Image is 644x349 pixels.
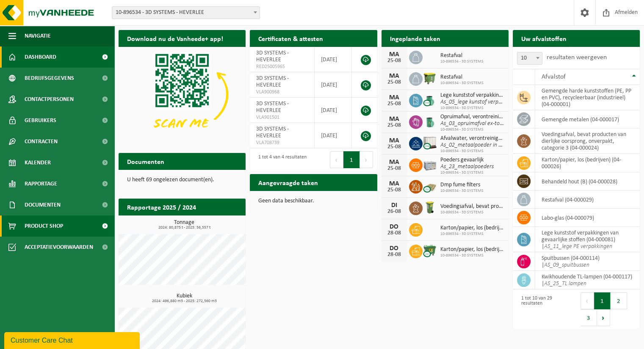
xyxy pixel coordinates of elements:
[597,309,610,326] button: Next
[423,243,437,258] img: WB-0660-CU
[256,89,308,95] span: VLA900968
[315,98,352,123] td: [DATE]
[25,215,63,237] span: Product Shop
[535,227,640,252] td: lege kunststof verpakkingen van gevaarlijke stoffen (04-000081) |
[123,226,246,230] span: 2024: 80,875 t - 2025: 56,557 t
[256,75,289,88] span: 3D SYSTEMS - HEVERLEE
[594,292,611,309] button: 1
[25,89,74,110] span: Contactpersonen
[535,172,640,191] td: behandeld hout (B) (04-000028)
[256,139,308,146] span: VLA708739
[386,159,403,166] div: MA
[119,199,205,215] h2: Rapportage 2025 / 2024
[256,50,289,63] span: 3D SYSTEMS - HEVERLEE
[386,116,403,123] div: MA
[25,152,51,173] span: Kalender
[25,110,56,131] span: Gebruikers
[440,92,504,99] span: Lege kunststof verpakkingen van giftige stoffen
[517,292,572,327] div: 1 tot 10 van 29 resultaten
[423,200,437,215] img: WB-0140-HPE-GN-50
[580,292,594,309] button: Previous
[423,179,437,193] img: LP-PA-CU
[315,72,352,98] td: [DATE]
[440,120,548,127] i: As_03_opruimafval ex-toxisch & ex-oxiderend
[423,71,437,85] img: WB-1100-HPE-GN-50
[386,79,403,85] div: 25-08
[535,154,640,172] td: karton/papier, los (bedrijven) (04-000026)
[254,150,307,169] div: 1 tot 4 van 4 resultaten
[440,81,484,86] span: 10-896534 - 3D SYSTEMS
[25,173,57,194] span: Rapportage
[440,135,504,142] span: Afvalwater, verontreinigd met zware metalen
[535,85,640,110] td: gemengde harde kunststoffen (PE, PP en PVC), recycleerbaar (industrieel) (04-000001)
[112,7,260,19] span: 10-896534 - 3D SYSTEMS - HEVERLEE
[182,215,245,232] a: Bekijk rapportage
[123,293,246,303] h3: Kubiek
[25,194,61,215] span: Documenten
[386,202,403,209] div: DI
[256,101,289,114] span: 3D SYSTEMS - HEVERLEE
[535,110,640,128] td: gemengde metalen (04-000017)
[386,245,403,252] div: DO
[517,52,542,65] span: 10
[25,131,58,152] span: Contracten
[440,164,494,170] i: As_23_metaalpoeders
[386,166,403,172] div: 25-08
[542,74,566,80] span: Afvalstof
[386,187,403,193] div: 25-08
[440,253,504,258] span: 10-896534 - 3D SYSTEMS
[381,30,449,46] h2: Ingeplande taken
[25,25,51,46] span: Navigatie
[440,225,504,232] span: Karton/papier, los (bedrijven)
[386,58,403,64] div: 25-08
[544,243,612,250] i: AS_11_lege PE verpakkingen
[119,47,246,142] img: Download de VHEPlus App
[440,188,484,194] span: 10-896534 - 3D SYSTEMS
[517,52,542,64] span: 10
[343,151,360,168] button: 1
[547,54,607,61] label: resultaten weergeven
[256,126,289,139] span: 3D SYSTEMS - HEVERLEE
[386,224,403,230] div: DO
[535,252,640,271] td: spuitbussen (04-000114) |
[535,271,640,289] td: kwikhoudende TL-lampen (04-000117) |
[119,153,173,169] h2: Documenten
[386,123,403,128] div: 25-08
[386,209,403,215] div: 26-08
[123,220,246,230] h3: Tonnage
[386,230,403,236] div: 28-08
[423,93,437,107] img: PB-OT-0200-CU
[440,246,504,253] span: Karton/papier, los (bedrijven)
[513,30,575,46] h2: Uw afvalstoffen
[360,151,373,168] button: Next
[386,51,403,58] div: MA
[4,330,141,349] iframe: chat widget
[315,47,352,72] td: [DATE]
[440,170,494,175] span: 10-896534 - 3D SYSTEMS
[112,6,260,19] span: 10-896534 - 3D SYSTEMS - HEVERLEE
[123,299,246,303] span: 2024: 496,880 m3 - 2025: 272,560 m3
[25,237,93,258] span: Acceptatievoorwaarden
[611,292,627,309] button: 2
[258,198,368,204] p: Geen data beschikbaar.
[250,174,326,191] h2: Aangevraagde taken
[440,157,494,164] span: Poeders gevaarlijk
[440,106,504,111] span: 10-896534 - 3D SYSTEMS
[423,114,437,128] img: PB-OT-0200-MET-00-02
[535,191,640,209] td: restafval (04-000029)
[256,63,308,70] span: RED25005965
[440,52,484,59] span: Restafval
[440,74,484,81] span: Restafval
[386,144,403,150] div: 25-08
[119,30,232,46] h2: Download nu de Vanheede+ app!
[386,137,403,144] div: MA
[386,73,403,79] div: MA
[440,59,484,64] span: 10-896534 - 3D SYSTEMS
[386,252,403,258] div: 28-08
[386,94,403,101] div: MA
[386,101,403,107] div: 25-08
[256,114,308,121] span: VLA901501
[440,114,504,120] span: Opruimafval, verontreinigd met giftige stoffen, verpakt in vaten
[440,182,484,188] span: Dmp fume filters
